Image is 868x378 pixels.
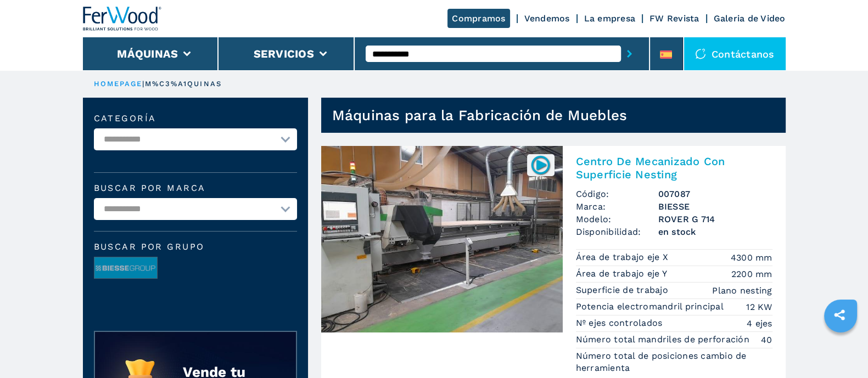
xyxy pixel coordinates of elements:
a: HOMEPAGE [94,80,143,88]
span: Marca: [576,200,658,213]
h3: 007087 [658,188,772,200]
img: image [94,257,157,279]
p: Superficie de trabajo [576,284,671,296]
a: FW Revista [649,13,699,24]
div: Contáctanos [684,37,786,70]
a: sharethis [826,301,853,329]
em: Plano nesting [712,284,772,297]
button: Servicios [254,47,314,60]
img: Contáctanos [695,48,706,59]
a: Vendemos [524,13,570,24]
span: Buscar por grupo [94,242,297,251]
a: La empresa [584,13,636,24]
span: | [142,80,144,88]
span: Disponibilidad: [576,225,658,238]
em: 40 [761,334,772,346]
p: Número total de posiciones cambio de herramienta [576,350,772,375]
label: Buscar por marca [94,184,297,193]
h2: Centro De Mecanizado Con Superficie Nesting [576,155,772,181]
img: 007087 [530,154,551,176]
span: Modelo: [576,213,658,225]
em: 12 KW [746,301,772,313]
em: 4 ejes [747,317,772,330]
span: Código: [576,188,658,200]
em: 4300 mm [731,251,772,264]
a: Compramos [447,9,509,28]
p: Área de trabajo eje Y [576,268,670,280]
p: m%C3%A1quinas [145,79,222,89]
img: Centro De Mecanizado Con Superficie Nesting BIESSE ROVER G 714 [321,146,563,332]
p: Área de trabajo eje X [576,251,671,263]
img: Ferwood [83,7,162,31]
span: en stock [658,225,772,238]
h3: BIESSE [658,200,772,213]
button: submit-button [621,41,638,66]
p: Nº ejes controlados [576,317,665,329]
label: categoría [94,114,297,123]
button: Máquinas [117,47,178,60]
p: Potencia electromandril principal [576,301,727,313]
h1: Máquinas para la Fabricación de Muebles [332,106,628,124]
em: 2200 mm [731,268,772,280]
h3: ROVER G 714 [658,213,772,225]
a: Galeria de Video [714,13,786,24]
p: Número total mandriles de perforación [576,334,753,346]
